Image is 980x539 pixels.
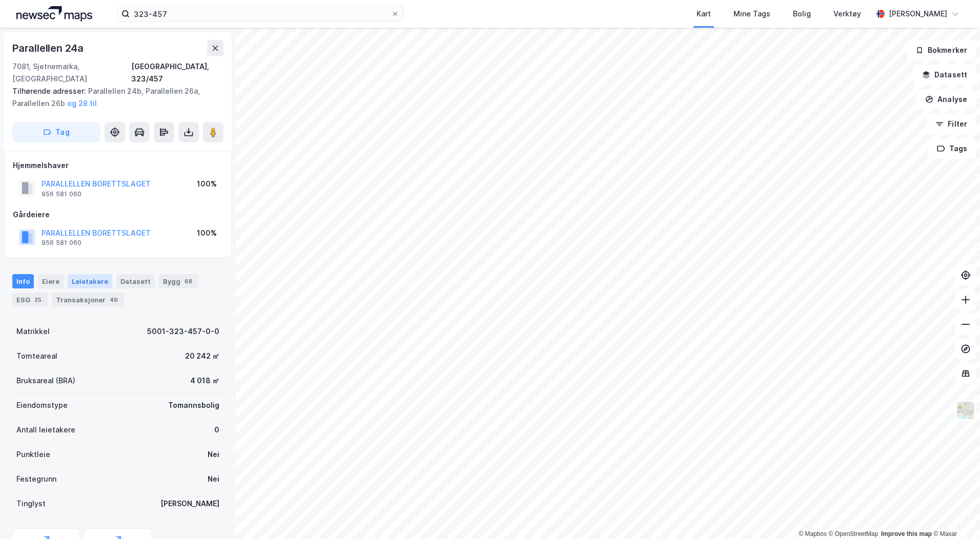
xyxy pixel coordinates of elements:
[16,424,75,436] div: Antall leietakere
[12,274,34,288] div: Info
[16,350,57,362] div: Tomteareal
[928,138,976,159] button: Tags
[927,114,976,134] button: Filter
[881,530,932,537] a: Improve this map
[208,473,219,485] div: Nei
[168,399,219,411] div: Tomannsbolig
[52,293,124,307] div: Transaksjoner
[68,274,112,288] div: Leietakere
[799,530,827,537] a: Mapbox
[12,85,215,110] div: Parallellen 24b, Parallellen 26a, Parallellen 26b
[929,490,980,539] div: Kontrollprogram for chat
[13,209,223,221] div: Gårdeiere
[16,325,50,338] div: Matrikkel
[907,40,976,60] button: Bokmerker
[697,8,711,20] div: Kart
[16,448,50,461] div: Punktleie
[116,274,155,288] div: Datasett
[833,8,861,20] div: Verktøy
[190,375,219,387] div: 4 018 ㎡
[32,295,44,305] div: 25
[160,497,219,510] div: [PERSON_NAME]
[793,8,811,20] div: Bolig
[185,350,219,362] div: 20 242 ㎡
[16,473,56,485] div: Festegrunn
[956,401,975,420] img: Z
[214,424,219,436] div: 0
[182,276,194,286] div: 68
[108,295,120,305] div: 49
[889,8,947,20] div: [PERSON_NAME]
[208,448,219,461] div: Nei
[12,60,131,85] div: 7081, Sjetnemarka, [GEOGRAPHIC_DATA]
[16,6,92,22] img: logo.a4113a55bc3d86da70a041830d287a7e.svg
[12,87,88,95] span: Tilhørende adresser:
[12,40,86,56] div: Parallellen 24a
[42,239,81,247] div: 956 581 060
[147,325,219,338] div: 5001-323-457-0-0
[42,190,81,198] div: 956 581 060
[38,274,64,288] div: Eiere
[159,274,198,288] div: Bygg
[913,65,976,85] button: Datasett
[829,530,879,537] a: OpenStreetMap
[16,497,46,510] div: Tinglyst
[16,399,68,411] div: Eiendomstype
[916,89,976,110] button: Analyse
[197,178,217,190] div: 100%
[197,227,217,239] div: 100%
[131,60,223,85] div: [GEOGRAPHIC_DATA], 323/457
[12,293,48,307] div: ESG
[130,6,391,22] input: Søk på adresse, matrikkel, gårdeiere, leietakere eller personer
[929,490,980,539] iframe: Chat Widget
[13,159,223,172] div: Hjemmelshaver
[733,8,770,20] div: Mine Tags
[16,375,75,387] div: Bruksareal (BRA)
[12,122,100,142] button: Tag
